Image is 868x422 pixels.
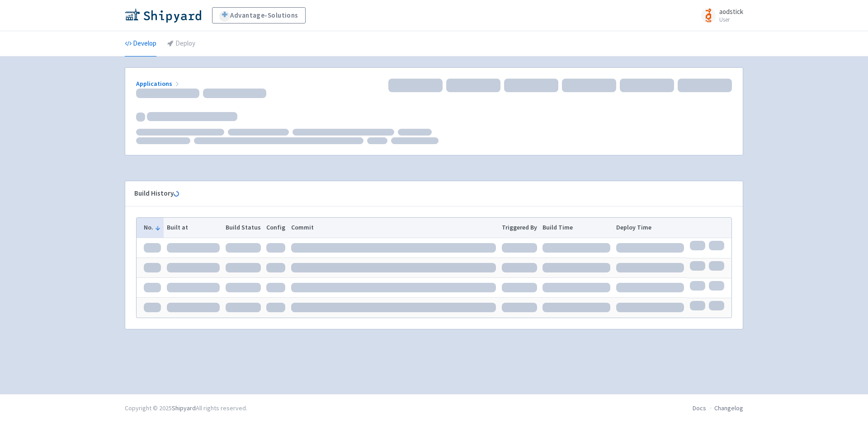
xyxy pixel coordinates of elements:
th: Config [264,218,288,238]
th: Built at [164,218,222,238]
a: Deploy [167,31,195,56]
th: Commit [288,218,499,238]
small: User [719,17,743,23]
a: Develop [125,31,156,56]
th: Build Time [540,218,613,238]
div: Copyright © 2025 All rights reserved. [125,403,247,413]
a: Advantage-Solutions [212,7,306,23]
button: No. [144,223,161,232]
a: Shipyard [172,404,196,412]
img: Shipyard logo [125,8,201,23]
a: Applications [136,80,181,88]
div: Build History [134,188,719,199]
th: Deploy Time [613,218,687,238]
a: Changelog [714,404,743,412]
a: Docs [693,404,706,412]
a: aodstick User [696,8,743,23]
th: Triggered By [499,218,540,238]
span: aodstick [719,7,743,16]
th: Build Status [222,218,264,238]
